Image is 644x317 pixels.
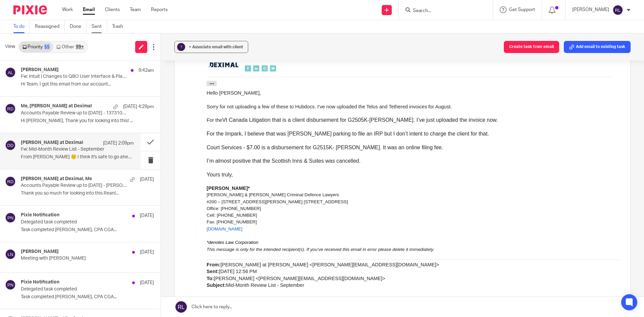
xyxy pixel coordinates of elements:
[21,74,127,80] p: Fw: Intuit | Changes to QBO User Interface & Platform Launch
[189,45,243,49] span: + Associate email with client
[21,154,134,160] p: From [PERSON_NAME] 🙂 I think it's safe to go ahead...
[103,140,134,147] p: [DATE] 2:09pm
[21,294,154,300] p: Task completed [PERSON_NAME], CPA CGA...
[112,20,128,33] a: Trash
[21,82,154,87] p: Hi Team, I got this email from our account...
[5,140,16,151] img: svg%3E
[21,67,59,73] h4: [PERSON_NAME]
[509,7,535,12] span: Get Support
[21,279,59,285] h4: Pixie Notification
[412,8,473,14] input: Search
[21,110,127,116] p: Accounts Payable Review up to [DATE] - 1373108 B.C. Ltd. ([PERSON_NAME])
[21,191,154,196] p: Thank you so much for looking into this Rean!...
[38,57,82,63] b: [PERSON_NAME]
[5,279,16,290] img: svg%3E
[13,5,47,14] img: Pixie
[21,147,111,152] p: Fw: Mid-Month Review List - September
[140,176,154,183] p: [DATE]
[139,67,154,74] p: 9:42am
[13,20,30,33] a: To do
[5,103,16,114] img: svg%3E
[72,84,76,88] img: trans.png
[5,67,16,78] img: svg%3E
[70,20,87,33] a: Done
[21,103,92,109] h4: Me, [PERSON_NAME] at Deximal
[564,41,631,53] button: Add email to existing task
[612,5,623,15] img: svg%3E
[21,256,127,261] p: Meeting with [PERSON_NAME]
[140,279,154,286] p: [DATE]
[21,227,154,233] p: Task completed [PERSON_NAME], CPA CGA...
[76,45,84,49] div: 99+
[137,78,141,83] img: trans.png
[123,103,154,110] p: [DATE] 4:29pm
[1,32,49,51] img: Best regards,
[572,6,609,13] p: [PERSON_NAME]
[151,6,168,13] a: Reports
[226,275,228,280] span: .
[92,20,107,33] a: Sent
[38,78,42,83] img: trans.png
[72,84,82,88] span: 106
[21,140,83,146] h4: [PERSON_NAME] at Deximal
[38,79,135,83] span: [PERSON_NAME][EMAIL_ADDRESS][DOMAIN_NAME]
[62,6,73,13] a: Work
[5,212,16,223] img: svg%3E
[61,63,107,68] b: Deximal Accounting Inc.
[21,176,92,182] h4: [PERSON_NAME] at Deximal, Me
[38,63,61,68] b: Bookkeeper,
[504,41,559,53] button: Create task from email
[140,249,154,256] p: [DATE]
[1,89,33,98] img: 1664902462546.jpeg
[38,94,44,100] img: background.png
[21,286,127,292] p: Delegated task completed
[21,183,127,189] p: Accounts Payable Review up to [DATE] - [PERSON_NAME] Law
[35,20,65,33] a: Reassigned
[19,42,53,52] a: Priority55
[5,43,15,50] span: View
[3,57,31,85] img: circle.png
[63,94,69,100] img: background.png
[55,94,61,100] img: background.png
[21,249,59,255] h4: [PERSON_NAME]
[83,6,95,13] a: Email
[21,219,127,225] p: Delegated task completed
[130,6,141,13] a: Team
[5,176,16,187] img: svg%3E
[140,212,154,219] p: [DATE]
[21,118,154,124] p: Hi [PERSON_NAME], Thank you for looking into this! ...
[174,41,248,53] button: ? + Associate email with client
[47,94,53,100] img: background.png
[177,43,185,51] div: ?
[53,42,87,52] a: Other99+
[44,45,50,49] div: 55
[21,212,59,218] h4: Pixie Notification
[5,249,16,260] img: svg%3E
[105,6,120,13] a: Clients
